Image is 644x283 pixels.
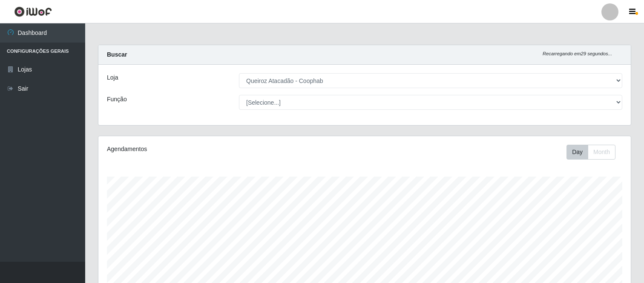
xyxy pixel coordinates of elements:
div: Toolbar with button groups [566,145,622,160]
img: CoreUI Logo [14,6,52,17]
button: Day [566,145,588,160]
div: Agendamentos [107,145,314,154]
i: Recarregando em 29 segundos... [543,51,612,56]
label: Loja [107,73,118,82]
button: Month [588,145,615,160]
label: Função [107,95,127,104]
div: First group [566,145,615,160]
strong: Buscar [107,51,127,58]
